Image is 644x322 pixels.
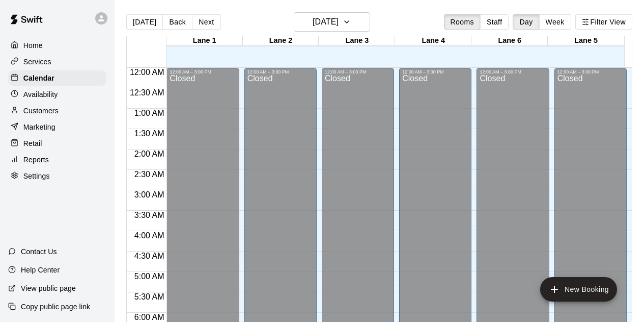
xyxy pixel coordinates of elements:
p: View public page [21,283,76,293]
div: 12:00 AM – 3:00 PM [170,69,236,75]
a: Reports [8,152,106,167]
p: Availability [23,89,58,100]
button: Rooms [444,14,481,30]
p: Retail [23,138,42,148]
span: 4:30 AM [132,252,167,260]
span: 1:30 AM [132,129,167,138]
span: 2:00 AM [132,150,167,158]
span: 1:00 AM [132,109,167,117]
div: 12:00 AM – 3:00 PM [402,69,468,75]
button: Week [539,14,571,30]
button: add [540,277,617,302]
p: Help Center [21,265,60,275]
span: 5:30 AM [132,292,167,301]
button: Back [162,14,192,30]
div: 12:00 AM – 3:00 PM [247,69,314,75]
p: Reports [23,155,49,165]
a: Calendar [8,70,106,86]
p: Home [23,40,43,51]
p: Contact Us [21,246,57,257]
a: Services [8,54,106,69]
div: 12:00 AM – 3:00 PM [480,69,546,75]
div: 12:00 AM – 3:00 PM [557,69,624,75]
span: 3:00 AM [132,190,167,199]
div: Lane 5 [548,36,624,46]
a: Settings [8,168,106,184]
button: Next [192,14,220,30]
p: Calendar [23,73,54,83]
button: Staff [480,14,509,30]
p: Customers [23,106,59,116]
a: Customers [8,103,106,118]
button: [DATE] [126,14,163,30]
div: Lane 1 [166,36,243,46]
div: Lane 4 [395,36,471,46]
button: Filter View [575,14,632,30]
button: [DATE] [294,12,370,32]
p: Services [23,57,51,67]
div: Lane 2 [243,36,319,46]
span: 2:30 AM [132,170,167,179]
p: Settings [23,171,50,181]
div: 12:00 AM – 3:00 PM [325,69,391,75]
button: Day [513,14,539,30]
span: 4:00 AM [132,231,167,240]
h6: [DATE] [313,15,339,29]
div: Lane 3 [319,36,395,46]
span: 3:30 AM [132,211,167,219]
span: 5:00 AM [132,272,167,281]
a: Marketing [8,119,106,135]
span: 6:00 AM [132,313,167,321]
span: 12:00 AM [127,68,167,77]
p: Copy public page link [21,302,90,312]
a: Availability [8,87,106,102]
a: Home [8,38,106,53]
p: Marketing [23,122,55,132]
a: Retail [8,136,106,151]
div: Lane 6 [471,36,548,46]
span: 12:30 AM [127,88,167,97]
